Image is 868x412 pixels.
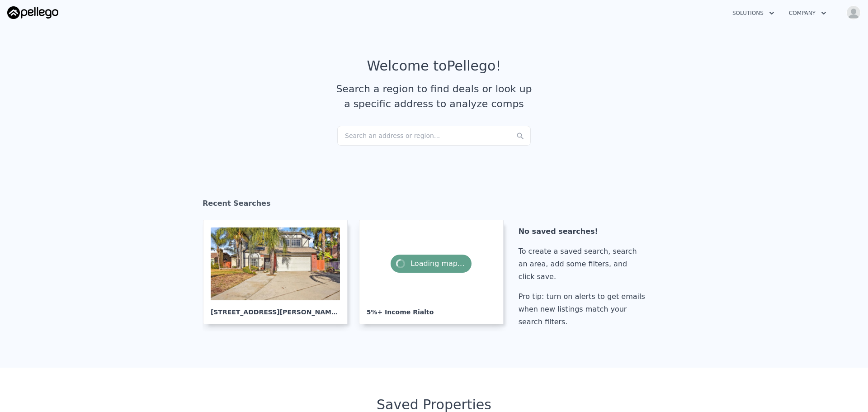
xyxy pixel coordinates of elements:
div: To create a saved search, search an area, add some filters, and click save. [519,245,649,283]
span: Loading map... [391,255,472,273]
img: avatar [846,5,861,20]
div: Recent Searches [203,191,665,220]
button: Solutions [725,5,782,21]
div: Pro tip: turn on alerts to get emails when new listings match your search filters. [519,290,649,328]
div: Search a region to find deals or look up a specific address to analyze comps [333,81,535,111]
div: [STREET_ADDRESS][PERSON_NAME] , Rialto [211,300,340,317]
button: Company [782,5,834,21]
div: No saved searches! [519,225,649,238]
div: Search an address or region... [337,126,531,146]
div: 5%+ Income Rialto [367,300,496,317]
img: Pellego [7,6,58,19]
a: Loading map...5%+ Income Rialto [359,220,511,324]
div: Welcome to Pellego ! [367,58,501,74]
a: [STREET_ADDRESS][PERSON_NAME], Rialto [203,220,355,324]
